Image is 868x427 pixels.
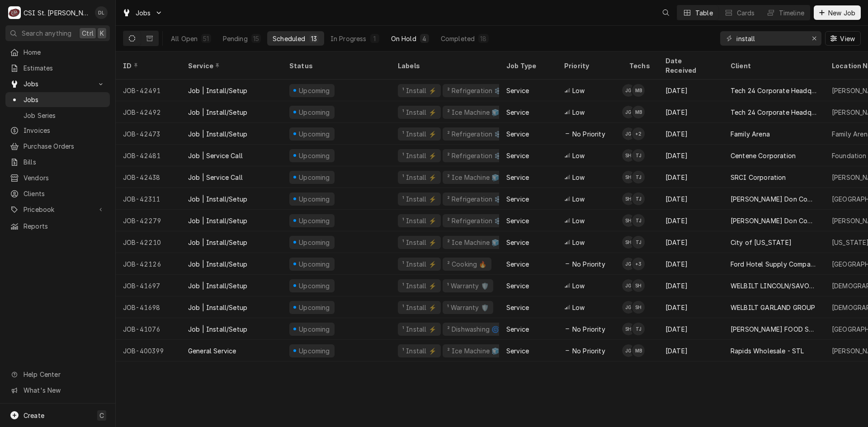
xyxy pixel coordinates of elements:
div: [DATE] [658,318,723,340]
div: Jeff George's Avatar [622,301,635,314]
div: David Lindsey's Avatar [95,6,108,19]
div: ² Refrigeration ❄️ [446,129,503,139]
div: ² Cooking 🔥 [446,259,488,269]
div: [DATE] [658,275,723,296]
a: Vendors [5,170,110,185]
div: JOB-42126 [116,253,181,275]
div: ² Ice Machine 🧊 [446,346,500,356]
div: TJ [632,192,645,205]
a: Home [5,45,110,60]
div: Service [506,129,529,139]
div: C [8,6,21,19]
span: What's New [24,385,104,395]
a: Bills [5,155,110,169]
span: No Priority [572,259,605,269]
div: Jeff George's Avatar [622,279,635,292]
div: [DATE] [658,253,723,275]
div: JOB-41076 [116,318,181,340]
div: [DATE] [658,210,723,231]
div: In Progress [330,34,367,43]
div: [DATE] [658,340,723,361]
div: Rapids Wholesale - STL [731,346,804,356]
div: [PERSON_NAME] FOOD SERVICE [731,324,817,334]
div: Service [506,324,529,334]
div: SH [622,214,635,227]
button: View [825,31,861,46]
span: Low [572,151,585,160]
div: Steve Heppermann's Avatar [632,279,645,292]
div: JOB-42279 [116,210,181,231]
div: JOB-42311 [116,188,181,210]
div: TJ [632,171,645,183]
div: [DATE] [658,123,723,145]
div: MB [632,106,645,118]
div: WELBILT LINCOLN/SAVORY/MERCO [731,281,817,291]
div: JG [622,127,635,140]
div: Trevor Johnson's Avatar [632,214,645,227]
button: New Job [814,5,861,20]
a: Jobs [5,92,110,107]
a: Go to Jobs [118,5,166,20]
div: JOB-42491 [116,80,181,101]
div: Jeff George's Avatar [622,344,635,357]
div: ¹ Install ⚡️ [401,173,437,182]
div: Upcoming [298,216,331,225]
div: General Service [188,346,236,356]
div: ¹ Install ⚡️ [401,108,437,117]
input: Keyword search [736,31,804,46]
div: Upcoming [298,281,331,291]
span: Low [572,303,585,312]
div: [DATE] [658,80,723,101]
div: ¹ Install ⚡️ [401,303,437,312]
div: Job | Install/Setup [188,86,247,95]
span: Low [572,194,585,204]
span: Ctrl [82,28,94,38]
div: + 2 [632,127,645,140]
span: Low [572,216,585,225]
div: Client [731,61,816,70]
div: City of [US_STATE] [731,238,792,247]
div: TJ [632,214,645,227]
div: ² Refrigeration ❄️ [446,151,503,160]
a: Clients [5,186,110,201]
span: Create [24,412,44,419]
div: Steve Heppermann's Avatar [622,323,635,335]
div: [DATE] [658,145,723,166]
div: Service [506,86,529,95]
div: [PERSON_NAME] Don Company [731,216,817,225]
div: SH [622,149,635,162]
div: TJ [632,149,645,162]
div: Service [506,346,529,356]
div: [DATE] [658,231,723,253]
div: Upcoming [298,151,331,160]
div: Table [695,8,713,18]
div: Labels [398,61,492,70]
div: JOB-400399 [116,340,181,361]
div: Upcoming [298,238,331,247]
div: Jeff George's Avatar [622,84,635,97]
div: JOB-41698 [116,296,181,318]
div: Upcoming [298,259,331,269]
span: View [838,34,857,43]
span: Vendors [24,173,105,183]
span: Low [572,238,585,247]
div: ¹ Install ⚡️ [401,86,437,95]
div: Status [289,61,382,70]
a: Reports [5,219,110,234]
div: Techs [629,61,651,70]
div: Upcoming [298,324,331,334]
span: Reports [24,221,105,231]
div: Upcoming [298,194,331,204]
div: Mike Barnett's Avatar [632,344,645,357]
div: SH [632,279,645,292]
span: Low [572,108,585,117]
span: Low [572,173,585,182]
div: Job | Install/Setup [188,259,247,269]
a: Estimates [5,61,110,75]
a: Go to What's New [5,383,110,398]
div: Job | Install/Setup [188,108,247,117]
div: Steve Heppermann's Avatar [622,236,635,249]
div: Jeff George's Avatar [622,127,635,140]
span: Jobs [136,8,151,18]
div: ID [123,61,172,70]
